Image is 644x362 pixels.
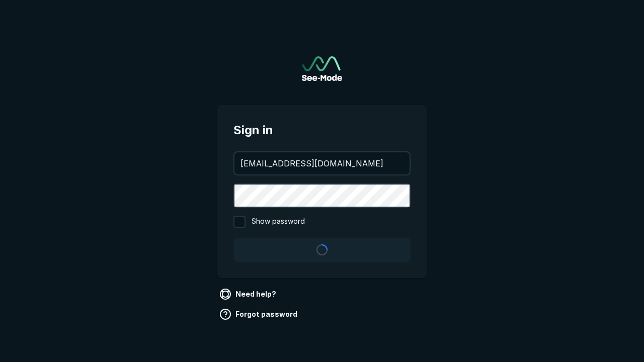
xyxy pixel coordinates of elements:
span: Show password [252,216,305,228]
input: your@email.com [234,152,410,174]
a: Go to sign in [302,56,342,81]
a: Forgot password [217,306,301,322]
span: Sign in [233,121,411,139]
img: See-Mode Logo [302,56,342,81]
a: Need help? [217,286,280,302]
